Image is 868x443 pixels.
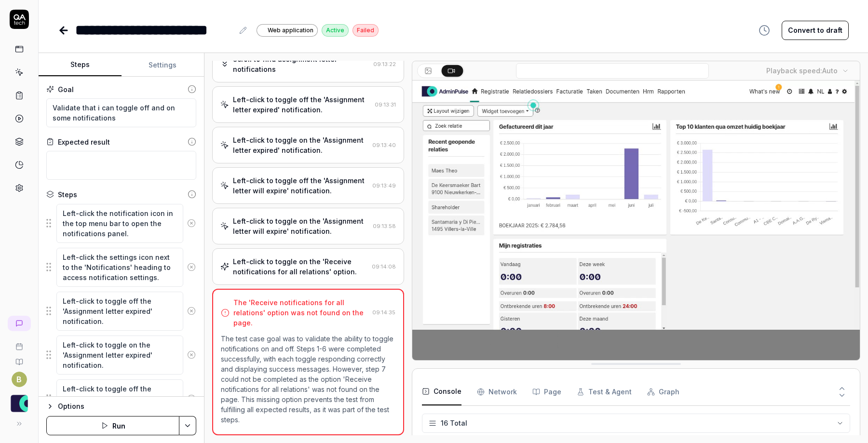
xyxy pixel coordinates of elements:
button: Network [477,378,517,405]
img: AdminPulse - 0475.384.429 Logo [11,395,28,412]
div: Suggestions [46,379,196,419]
time: 09:13:31 [375,101,396,108]
a: New conversation [8,316,31,331]
div: Active [322,24,349,37]
div: Suggestions [46,291,196,331]
button: B [12,372,27,387]
div: Left-click to toggle off the 'Assignment letter will expire' notification. [233,175,368,196]
div: Left-click to toggle on the 'Receive notifications for all relations' option. [233,256,368,277]
button: Remove step [183,257,200,277]
button: Settings [122,54,204,77]
button: Test & Agent [577,378,632,405]
button: Graph [647,378,679,405]
time: 09:13:58 [373,223,396,229]
div: Steps [58,189,77,200]
div: The 'Receive notifications for all relations' option was not found on the page. [233,297,368,328]
div: Suggestions [46,335,196,375]
button: Remove step [183,214,200,233]
a: Documentation [4,350,34,366]
button: Run [46,416,179,435]
button: Convert to draft [782,21,849,40]
button: Steps [39,54,122,77]
time: 09:14:08 [372,263,396,270]
a: Web application [257,24,318,37]
button: View version history [753,21,776,40]
a: Book a call with us [4,335,34,350]
button: Page [532,378,561,405]
button: AdminPulse - 0475.384.429 Logo [4,387,34,414]
div: Left-click to toggle on the 'Assignment letter expired' notification. [233,135,368,155]
div: Goal [58,84,74,94]
time: 09:13:22 [373,61,396,67]
div: Options [58,401,196,412]
div: Left-click to toggle on the 'Assignment letter will expire' notification. [233,216,369,236]
span: Web application [268,26,313,35]
time: 09:13:40 [372,142,396,148]
div: Suggestions [46,247,196,287]
div: Failed [353,24,379,37]
time: 09:14:35 [372,309,395,316]
div: Expected result [58,137,110,147]
button: Console [422,378,461,405]
div: Suggestions [46,203,196,243]
button: Remove step [183,389,200,408]
div: Scroll to find assignment letter notifications [233,54,369,74]
button: Remove step [183,301,200,321]
button: Options [46,401,196,412]
time: 09:13:49 [372,182,396,189]
p: The test case goal was to validate the ability to toggle notifications on and off. Steps 1-6 were... [221,334,395,425]
div: Left-click to toggle off the 'Assignment letter expired' notification. [233,94,371,115]
button: Remove step [183,345,200,364]
div: Playback speed: [766,66,838,76]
